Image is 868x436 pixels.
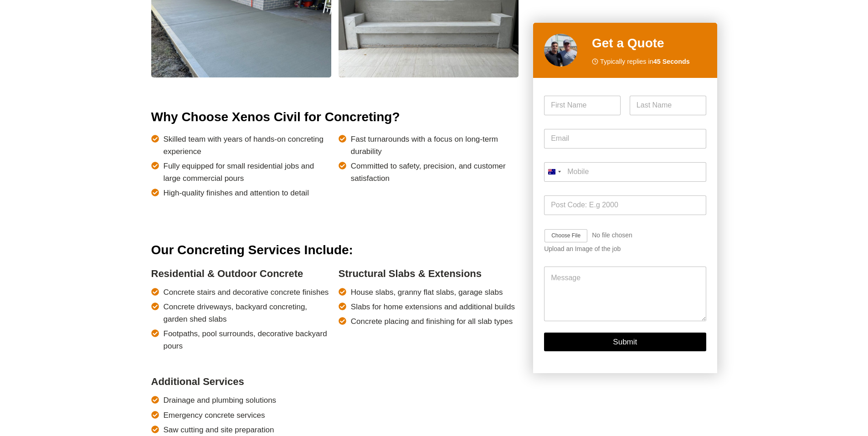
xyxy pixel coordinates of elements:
[151,241,519,260] h2: Our Concreting Services Include:
[544,162,564,182] button: Selected country
[351,286,503,298] span: House slabs, granny flat slabs, garage slabs
[339,266,519,281] h4: Structural Slabs & Extensions
[151,108,519,127] h2: Why Choose Xenos Civil for Concreting?
[164,394,277,406] span: Drainage and plumbing solutions
[351,133,519,158] span: Fast turnarounds with a focus on long-term durability
[351,315,513,328] span: Concrete placing and finishing for all slab types
[164,286,329,298] span: Concrete stairs and decorative concrete finishes
[544,195,706,215] input: Post Code: E.g 2000
[151,374,331,389] h4: Additional Services
[164,301,331,325] span: Concrete driveways, backyard concreting, garden shed slabs
[544,246,706,253] div: Upload an Image of the job
[544,96,621,115] input: First Name
[600,56,690,67] span: Typically replies in
[164,133,331,158] span: Skilled team with years of hands-on concreting experience
[164,160,331,185] span: Fully equipped for small residential jobs and large commercial pours
[151,266,331,281] h4: Residential & Outdoor Concrete
[630,96,706,115] input: Last Name
[653,58,690,65] strong: 45 Seconds
[544,333,706,352] button: Submit
[164,424,274,436] span: Saw cutting and site preparation
[544,129,706,149] input: Email
[351,160,519,185] span: Committed to safety, precision, and customer satisfaction
[544,162,706,182] input: Mobile
[592,34,706,53] h2: Get a Quote
[164,328,331,352] span: Footpaths, pool surrounds, decorative backyard pours
[164,409,265,421] span: Emergency concrete services
[351,301,515,313] span: Slabs for home extensions and additional builds
[164,187,309,199] span: High-quality finishes and attention to detail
